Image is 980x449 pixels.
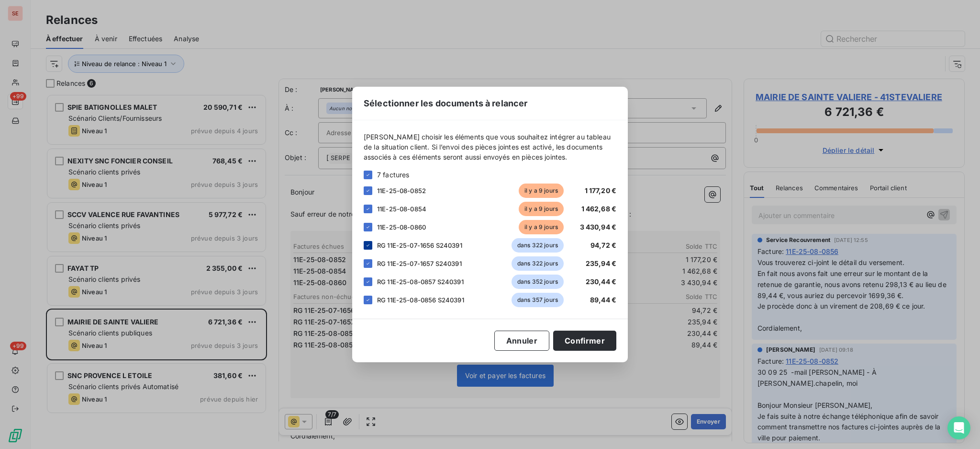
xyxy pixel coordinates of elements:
button: Confirmer [553,331,616,351]
span: dans 352 jours [512,275,564,289]
span: dans 322 jours [512,238,564,253]
span: 235,94 € [586,259,616,267]
span: 11E-25-08-0860 [377,223,426,231]
span: RG 11E-25-08-0857 S240391 [377,278,464,286]
span: dans 357 jours [512,293,564,307]
span: il y a 9 jours [519,184,564,198]
span: 230,44 € [586,277,616,286]
span: 89,44 € [590,296,616,304]
span: [PERSON_NAME] choisir les éléments que vous souhaitez intégrer au tableau de la situation client.... [364,132,616,162]
span: 1 462,68 € [581,205,617,213]
span: 3 430,94 € [580,223,617,231]
div: Open Intercom Messenger [947,416,970,439]
span: 11E-25-08-0852 [377,187,426,195]
span: il y a 9 jours [519,202,564,216]
span: 7 factures [377,170,410,180]
span: il y a 9 jours [519,220,564,234]
button: Annuler [494,331,549,351]
span: Sélectionner les documents à relancer [364,97,528,110]
span: RG 11E-25-07-1656 S240391 [377,242,462,249]
span: 1 177,20 € [585,186,617,195]
span: RG 11E-25-08-0856 S240391 [377,296,464,304]
span: dans 322 jours [512,256,564,271]
span: 11E-25-08-0854 [377,205,426,213]
span: RG 11E-25-07-1657 S240391 [377,260,462,267]
span: 94,72 € [590,241,616,249]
